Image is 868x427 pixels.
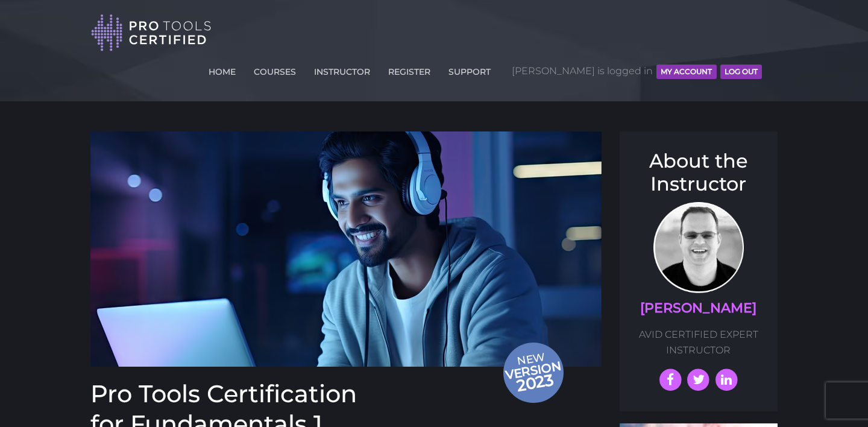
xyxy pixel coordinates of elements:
a: INSTRUCTOR [311,60,373,79]
a: COURSES [251,60,299,79]
button: MY ACCOUNT [656,65,716,79]
h3: About the Instructor [632,150,766,196]
span: New [503,350,567,397]
img: Pro tools certified Fundamentals 1 Course cover [90,131,602,367]
a: SUPPORT [445,60,494,79]
img: Pro Tools Certified Logo [91,13,212,52]
span: version [503,362,563,378]
a: Newversion 2023 [90,131,602,367]
a: [PERSON_NAME] [640,300,756,316]
img: AVID Expert Instructor, Professor Scott Beckett profile photo [653,202,744,293]
button: Log Out [720,65,762,79]
span: 2023 [504,368,567,397]
a: REGISTER [385,60,433,79]
span: [PERSON_NAME] is logged in [512,53,762,89]
a: HOME [206,60,239,79]
p: AVID CERTIFIED EXPERT INSTRUCTOR [632,327,766,358]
